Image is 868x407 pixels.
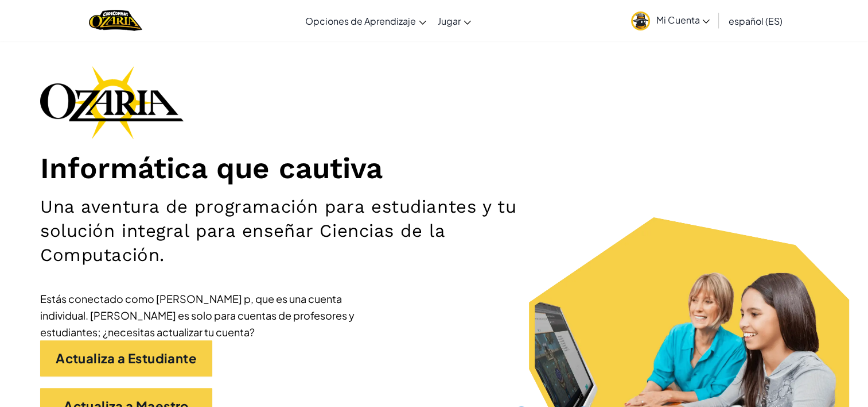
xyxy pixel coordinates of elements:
[40,340,212,377] a: Actualiza a Estudiante
[656,14,710,26] span: Mi Cuenta
[40,66,184,139] img: Ozaria branding logo
[40,195,568,267] h2: Una aventura de programación para estudiantes y tu solución integral para enseñar Ciencias de la ...
[89,9,142,32] a: Ozaria by CodeCombat logo
[40,151,828,186] h1: Informática que cautiva
[625,2,715,39] a: Mi Cuenta
[631,11,650,30] img: avatar
[299,5,432,36] a: Opciones de Aprendizaje
[438,15,461,27] span: Jugar
[722,5,788,36] a: español (ES)
[40,290,384,340] div: Estás conectado como [PERSON_NAME] p, que es una cuenta individual. [PERSON_NAME] es solo para cu...
[728,15,782,27] span: español (ES)
[432,5,477,36] a: Jugar
[89,9,142,32] img: Home
[305,15,416,27] span: Opciones de Aprendizaje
